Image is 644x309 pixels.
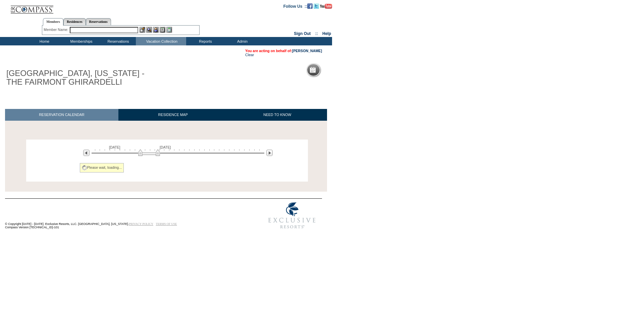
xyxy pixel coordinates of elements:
span: :: [315,31,318,36]
a: Clear [245,53,254,57]
a: Subscribe to our YouTube Channel [320,4,332,8]
a: RESERVATION CALENDAR [5,109,118,121]
img: View [146,27,152,33]
h5: Reservation Calendar [318,68,370,72]
a: Become our fan on Facebook [307,4,313,8]
td: Admin [223,37,260,45]
a: Follow us on Twitter [314,4,319,8]
img: b_edit.gif [140,27,145,33]
a: Reservations [86,18,111,25]
img: Exclusive Resorts [262,199,322,232]
img: Next [266,150,273,156]
div: Please wait, loading... [80,163,124,172]
a: NEED TO KNOW [227,109,327,121]
td: Memberships [62,37,99,45]
a: Members [43,18,63,26]
span: [DATE] [109,145,120,149]
img: Previous [83,150,90,156]
h1: [GEOGRAPHIC_DATA], [US_STATE] - THE FAIRMONT GHIRARDELLI [5,68,155,88]
td: Reports [186,37,223,45]
img: spinner2.gif [82,165,87,170]
td: Home [25,37,62,45]
img: b_calculator.gif [166,27,172,33]
td: © Copyright [DATE] - [DATE]. Exclusive Resorts, LLC. [GEOGRAPHIC_DATA], [US_STATE]. Compass Versi... [5,199,240,233]
a: [PERSON_NAME] [292,49,322,53]
img: Reservations [160,27,165,33]
img: Follow us on Twitter [314,3,319,9]
img: Subscribe to our YouTube Channel [320,4,332,9]
img: Impersonate [153,27,159,33]
a: Residences [63,18,86,25]
td: Reservations [99,37,136,45]
a: Sign Out [294,31,311,36]
img: Become our fan on Facebook [307,3,313,9]
a: Help [322,31,331,36]
a: PRIVACY POLICY [129,222,153,226]
span: You are acting on behalf of: [245,49,322,53]
a: RESIDENCE MAP [118,109,228,121]
a: TERMS OF USE [156,222,177,226]
td: Vacation Collection [136,37,186,45]
span: [DATE] [160,145,171,149]
div: Member Name: [44,27,69,33]
td: Follow Us :: [283,3,307,9]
